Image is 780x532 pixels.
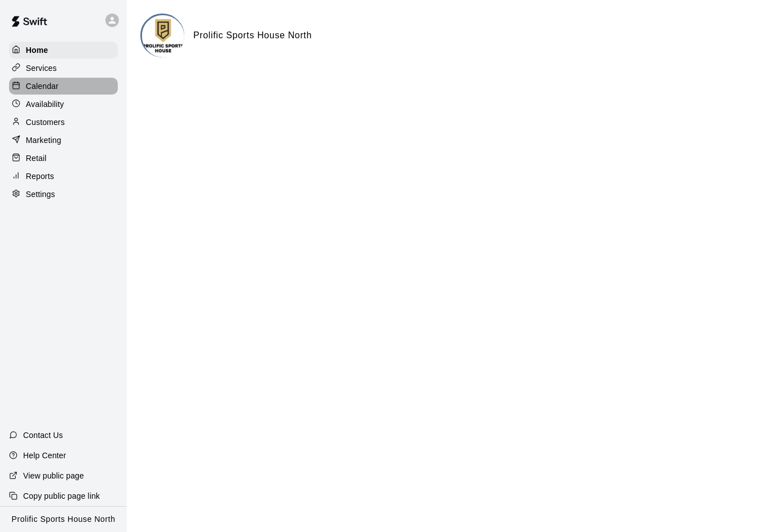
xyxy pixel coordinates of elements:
h6: Prolific Sports House North [193,28,312,43]
a: Availability [9,96,118,113]
p: Copy public page link [23,490,100,502]
a: Services [9,60,118,77]
p: Help Center [23,450,66,461]
a: Home [9,42,118,59]
a: Calendar [9,78,118,95]
a: Retail [9,150,118,167]
a: Settings [9,186,118,203]
p: Home [26,44,48,56]
p: Customers [26,117,65,128]
p: Reports [26,171,54,182]
p: Prolific Sports House North [12,513,116,525]
a: Reports [9,168,118,185]
a: Marketing [9,132,118,149]
p: Services [26,62,57,74]
p: Retail [26,153,47,164]
p: Marketing [26,135,61,146]
p: Availability [26,99,64,110]
p: Settings [26,189,55,200]
a: Customers [9,114,118,131]
p: View public page [23,470,84,481]
p: Contact Us [23,430,63,441]
img: Prolific Sports House North logo [142,15,184,57]
p: Calendar [26,81,59,92]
